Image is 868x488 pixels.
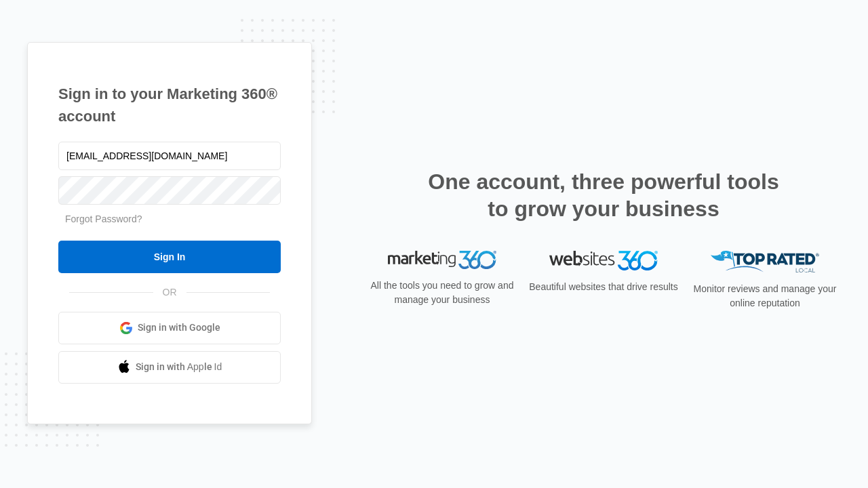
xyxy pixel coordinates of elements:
[366,279,518,307] p: All the tools you need to grow and manage your business
[153,285,186,300] span: OR
[549,251,658,270] img: Websites 360
[58,241,281,273] input: Sign In
[58,312,281,344] a: Sign in with Google
[136,360,222,374] span: Sign in with Apple Id
[424,168,783,222] h2: One account, three powerful tools to grow your business
[689,282,841,310] p: Monitor reviews and manage your online reputation
[528,280,679,294] p: Beautiful websites that drive results
[65,213,142,224] a: Forgot Password?
[138,321,220,335] span: Sign in with Google
[711,251,819,273] img: Top Rated Local
[58,142,281,170] input: Email
[388,251,496,270] img: Marketing 360
[58,351,281,384] a: Sign in with Apple Id
[58,83,281,127] h1: Sign in to your Marketing 360® account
